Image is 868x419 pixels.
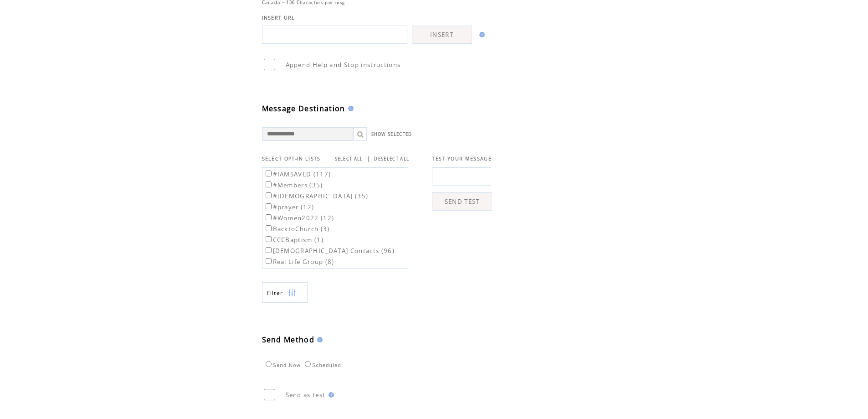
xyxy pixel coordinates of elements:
[264,236,324,244] label: CCCBaptism (1)
[264,247,395,255] label: [DEMOGRAPHIC_DATA] Contacts (96)
[477,32,485,37] img: help.gif
[432,192,492,211] a: SEND TEST
[432,155,492,162] span: TEST YOUR MESSAGE
[266,361,272,367] input: Send Now
[262,103,345,114] span: Message Destination
[264,192,369,200] label: #[DEMOGRAPHIC_DATA] (35)
[262,335,315,345] span: Send Method
[266,181,272,187] input: #Members (35)
[266,203,272,209] input: #prayer (12)
[264,225,330,233] label: BacktoChurch (3)
[264,170,331,178] label: #IAMSAVED (117)
[266,214,272,220] input: #Women2022 (12)
[267,289,283,297] span: Show filters
[371,131,412,137] a: SHOW SELECTED
[367,155,370,163] span: |
[264,203,314,211] label: #prayer (12)
[288,283,296,303] img: filters.png
[412,26,472,44] a: INSERT
[335,156,363,162] a: SELECT ALL
[264,181,323,189] label: #Members (35)
[262,282,308,303] a: Filter
[266,225,272,231] input: BacktoChurch (3)
[262,15,295,21] span: INSERT URL
[286,61,401,69] span: Append Help and Stop instructions
[266,258,272,264] input: Real Life Group (8)
[264,214,334,222] label: #Women2022 (12)
[266,171,272,176] input: #IAMSAVED (117)
[326,392,334,398] img: help.gif
[303,362,341,368] label: Scheduled
[345,106,354,111] img: help.gif
[266,236,272,242] input: CCCBaptism (1)
[305,361,311,367] input: Scheduled
[262,155,321,162] span: SELECT OPT-IN LISTS
[264,258,334,266] label: Real Life Group (8)
[266,192,272,198] input: #[DEMOGRAPHIC_DATA] (35)
[266,247,272,253] input: [DEMOGRAPHIC_DATA] Contacts (96)
[263,362,301,368] label: Send Now
[286,391,326,399] span: Send as test
[314,337,323,342] img: help.gif
[374,156,409,162] a: DESELECT ALL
